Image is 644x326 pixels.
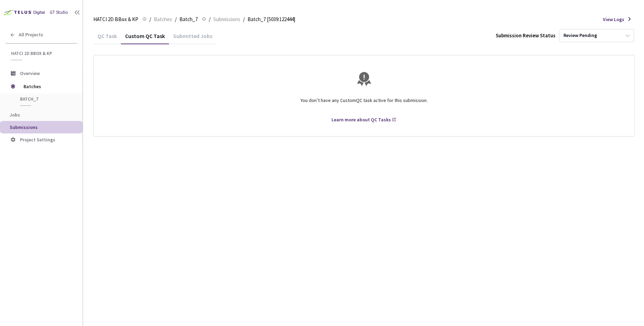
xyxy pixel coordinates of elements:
[332,116,391,123] div: Learn more about QC Tasks
[175,15,177,24] li: /
[248,15,295,24] span: Batch_7 [5039:122444]
[563,32,597,39] div: Review Pending
[20,70,40,76] span: Overview
[20,96,71,102] span: Batch_7
[10,112,20,118] span: Jobs
[11,50,73,56] span: HATCI 2D BBox & KP
[24,80,71,93] span: Batches
[10,124,38,130] span: Submissions
[154,15,172,24] span: Batches
[213,15,240,24] span: Submissions
[50,9,68,16] div: GT Studio
[209,15,211,24] li: /
[93,32,121,44] div: QC Task
[93,15,138,24] span: HATCI 2D BBox & KP
[149,15,151,24] li: /
[496,32,556,39] div: Submission Review Status
[102,91,626,116] div: You don’t have any Custom QC task active for this submission.
[152,15,174,23] a: Batches
[121,32,169,44] div: Custom QC Task
[243,15,245,24] li: /
[20,137,55,143] span: Project Settings
[603,16,624,23] span: View Logs
[169,32,216,44] div: Submitted Jobs
[179,15,198,24] span: Batch_7
[212,15,242,23] a: Submissions
[19,32,43,38] span: All Projects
